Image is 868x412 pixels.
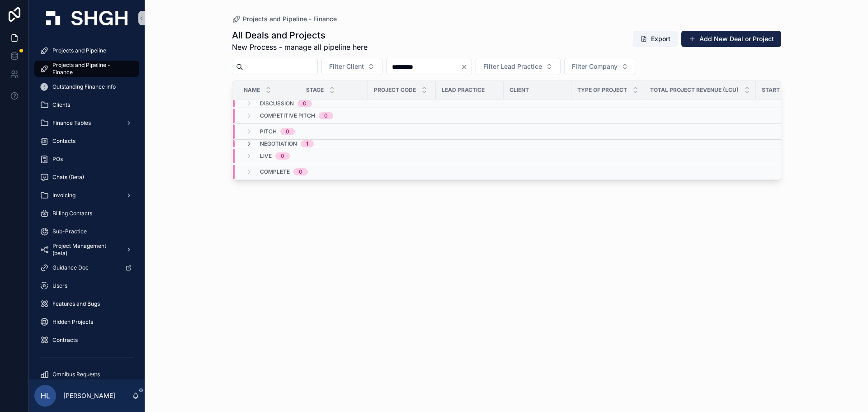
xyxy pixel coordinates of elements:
[34,205,139,222] a: Billing Contacts
[281,152,284,160] div: 0
[244,86,260,94] span: Name
[52,119,91,127] span: Finance Tables
[572,62,618,71] span: Filter Company
[63,391,115,400] p: [PERSON_NAME]
[286,128,289,135] div: 0
[243,14,337,24] span: Projects and Pipeline - Finance
[324,112,328,119] div: 0
[232,42,368,52] span: New Process - manage all pipeline here
[329,62,364,71] span: Filter Client
[34,260,139,276] a: Guidance Doc
[577,86,627,94] span: Type of Project
[52,264,89,271] span: Guidance Doc
[46,11,127,25] img: App logo
[34,61,139,77] a: Projects and Pipeline - Finance
[633,31,678,47] button: Export
[34,133,139,149] a: Contacts
[52,318,93,326] span: Hidden Projects
[34,223,139,240] a: Sub-Practice
[52,174,84,181] span: Chats (Beta)
[52,137,75,145] span: Contacts
[321,58,382,75] button: Select Button
[681,31,781,47] button: Add New Deal or Project
[232,14,337,24] a: Projects and Pipeline - Finance
[52,62,130,76] span: Projects and Pipeline - Finance
[34,296,139,312] a: Features and Bugs
[564,58,636,75] button: Select Button
[52,101,70,109] span: Clients
[509,86,529,94] span: Client
[306,86,324,94] span: Stage
[232,29,368,42] h1: All Deals and Projects
[52,210,92,217] span: Billing Contacts
[29,36,145,379] div: scrollable content
[260,152,272,160] span: Live
[260,112,315,119] span: Competitive Pitch
[52,47,106,54] span: Projects and Pipeline
[52,156,63,163] span: POs
[52,282,67,289] span: Users
[34,366,139,383] a: Omnibus Requests
[34,242,139,258] a: Project Management (beta)
[34,97,139,113] a: Clients
[34,151,139,167] a: POs
[52,371,100,378] span: Omnibus Requests
[34,278,139,294] a: Users
[476,58,561,75] button: Select Button
[461,63,472,71] button: Clear
[762,86,795,94] span: Start Date
[483,62,542,71] span: Filter Lead Practice
[52,300,100,308] span: Features and Bugs
[34,79,139,95] a: Outstanding Finance Info
[299,168,302,175] div: 0
[306,140,308,147] div: 1
[34,332,139,348] a: Contracts
[41,390,50,401] span: HL
[52,83,116,90] span: Outstanding Finance Info
[34,169,139,185] a: Chats (Beta)
[52,336,78,344] span: Contracts
[260,128,277,135] span: Pitch
[260,100,294,107] span: Discussion
[442,86,485,94] span: Lead Practice
[374,86,416,94] span: Project Code
[260,140,297,147] span: Negotiation
[34,43,139,59] a: Projects and Pipeline
[34,187,139,204] a: Invoicing
[260,168,290,175] span: Complete
[34,314,139,330] a: Hidden Projects
[52,228,87,235] span: Sub-Practice
[34,115,139,131] a: Finance Tables
[52,242,118,257] span: Project Management (beta)
[650,86,739,94] span: Total Project Revenue (LCU)
[52,192,75,199] span: Invoicing
[303,100,307,107] div: 0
